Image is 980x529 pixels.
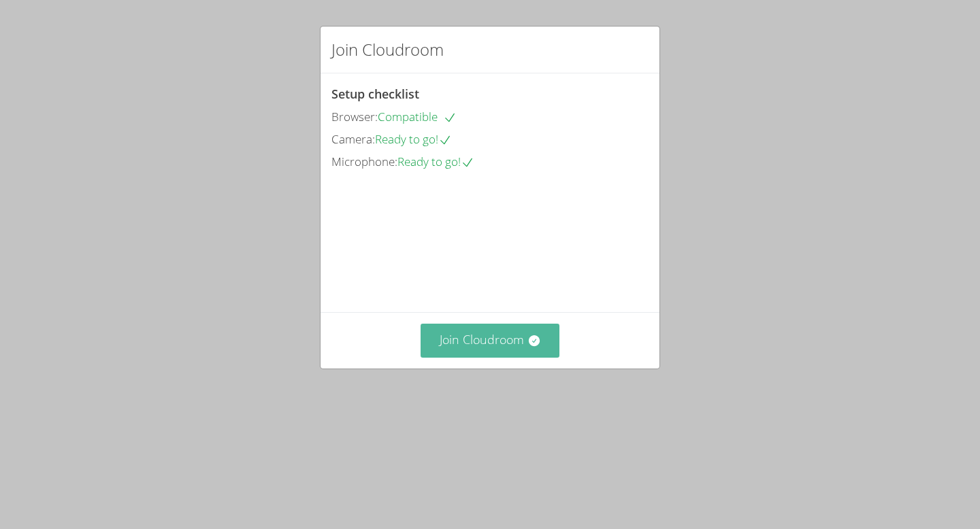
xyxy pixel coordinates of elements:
span: Microphone: [331,154,397,169]
button: Join Cloudroom [421,324,560,357]
span: Camera: [331,131,375,147]
span: Compatible [378,109,457,124]
span: Ready to go! [397,154,474,169]
h2: Join Cloudroom [331,37,444,62]
span: Browser: [331,109,378,124]
span: Ready to go! [375,131,452,147]
span: Setup checklist [331,86,419,102]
